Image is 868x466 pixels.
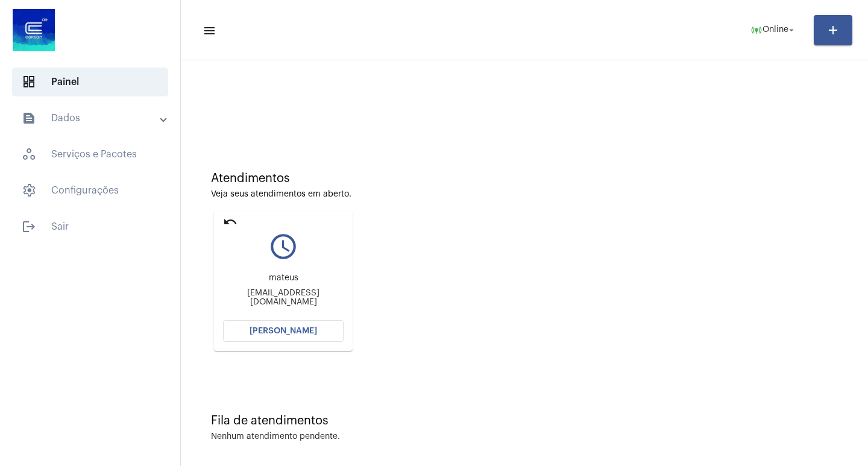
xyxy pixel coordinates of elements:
span: Painel [12,68,168,96]
mat-icon: query_builder [223,231,344,262]
mat-icon: online_prediction [750,24,763,36]
mat-icon: add [826,23,840,37]
span: sidenav icon [22,183,36,198]
span: Configurações [12,176,168,205]
button: Online [743,18,804,42]
div: Veja seus atendimentos em aberto. [211,190,838,199]
mat-icon: sidenav icon [203,24,215,38]
div: Nenhum atendimento pendente. [211,432,340,441]
span: sidenav icon [22,75,36,89]
mat-icon: undo [223,215,237,229]
mat-expansion-panel-header: sidenav iconDados [7,104,180,133]
mat-icon: sidenav icon [22,219,36,234]
span: sidenav icon [22,147,36,162]
span: Online [763,26,788,34]
mat-panel-title: Dados [22,111,161,125]
div: Fila de atendimentos [211,414,838,427]
span: [PERSON_NAME] [250,327,317,335]
div: [EMAIL_ADDRESS][DOMAIN_NAME] [223,289,344,307]
span: Serviços e Pacotes [12,140,168,169]
button: [PERSON_NAME] [223,320,344,342]
mat-icon: sidenav icon [22,111,36,125]
img: d4669ae0-8c07-2337-4f67-34b0df7f5ae4.jpeg [10,6,58,54]
mat-icon: arrow_drop_down [786,25,797,36]
span: Sair [12,212,168,241]
div: Atendimentos [211,172,838,185]
div: mateus [223,274,344,283]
